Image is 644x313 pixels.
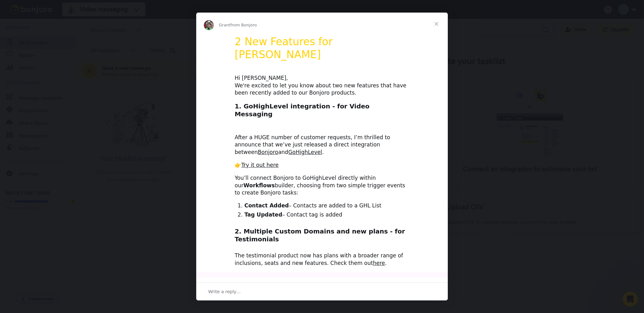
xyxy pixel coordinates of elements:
[235,102,409,122] h2: 1. GoHighLevel integration - for Video Messaging
[235,36,409,65] h1: 2 New Features for [PERSON_NAME]
[258,149,278,155] a: Bonjoro
[241,162,279,168] a: Try it out here
[196,283,448,300] div: Open conversation and reply
[208,288,241,296] span: Write a reply…
[235,227,409,247] h2: 2. Multiple Custom Domains and new plans - for Testimonials
[235,126,409,156] div: After a HUGE number of customer requests, I’m thrilled to announce that we’ve just released a dir...
[243,182,275,189] b: Workflows
[235,162,409,169] div: 👉
[425,13,448,35] span: Close
[373,260,385,266] a: here
[204,20,214,30] img: Profile image for Grant
[219,23,230,27] span: Grant
[235,252,409,267] div: The testimonial product now has plans with a broader range of inclusions, seats and new features....
[288,149,322,155] a: GoHighLevel
[244,211,409,219] li: – Contact tag is added
[235,74,409,97] div: Hi [PERSON_NAME], We're excited to let you know about two new features that have been recently ad...
[244,202,409,210] li: – Contacts are added to a GHL List
[230,23,257,27] span: from Bonjoro
[235,174,409,197] div: You’ll connect Bonjoro to GoHighLevel directly within our builder, choosing from two simple trigg...
[244,211,282,218] b: Tag Updated
[244,202,289,209] b: Contact Added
